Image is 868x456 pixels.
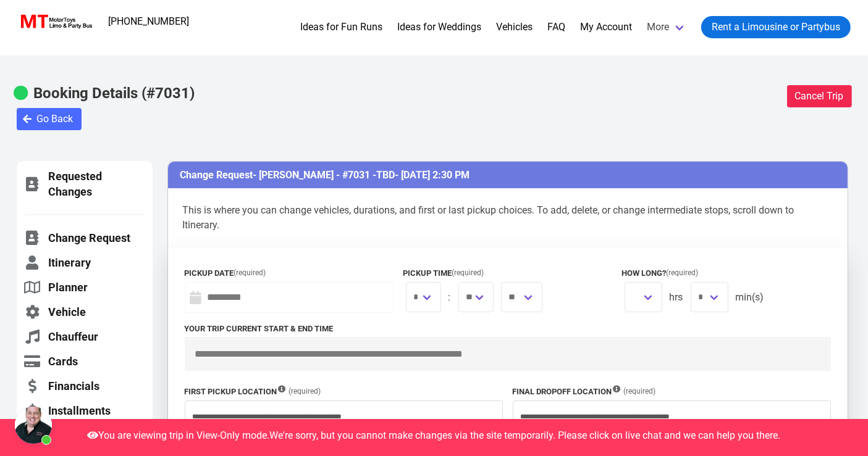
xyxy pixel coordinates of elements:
[24,403,145,418] a: Installments
[513,386,831,431] div: We are sorry, you can no longer make changes in Dropoff Location, as it is too close to the date ...
[397,20,481,35] a: Ideas for Weddings
[17,108,82,130] button: Go Back
[787,85,852,107] button: Cancel Trip
[15,407,52,444] div: Open chat
[639,11,694,43] a: More
[403,267,612,280] label: Pickup Time
[406,282,441,313] span: We are sorry, you can no longer make changes in Pickup Time, as it is too close to the date and t...
[513,386,831,398] label: Final Dropoff Location
[168,188,848,247] p: This is where you can change vehicles, durations, and first or last pickup choices. To add, delet...
[24,168,145,199] a: Requested Changes
[101,9,196,34] a: [PHONE_NUMBER]
[24,378,145,394] a: Financials
[622,267,831,280] label: How long?
[795,89,844,104] span: Cancel Trip
[270,429,781,441] span: We're sorry, but you cannot make changes via the site temporarily. Please click on live chat and ...
[234,267,266,278] span: (required)
[185,267,394,280] label: Pickup Date
[701,16,851,38] a: Rent a Limousine or Partybus
[24,304,145,320] a: Vehicle
[377,169,395,181] span: TBD
[185,386,503,431] div: We are sorry, you can no longer make changes in Pickup Location, as it is too close to the date a...
[691,282,728,313] span: We are sorry, you can no longer make changes in Duration, as it is too close to the date and time...
[449,282,451,313] span: :
[736,282,764,313] span: min(s)
[458,282,494,313] span: We are sorry, you can no longer make changes in Pickup Time, as it is too close to the date and t...
[712,20,840,35] span: Rent a Limousine or Partybus
[185,323,831,335] label: Your trip current start & end time
[667,267,699,278] span: (required)
[253,169,470,181] span: - [PERSON_NAME] - #7031 - - [DATE] 2:30 PM
[24,255,145,270] a: Itinerary
[625,282,662,313] span: We are sorry, you can no longer make changes in Duration, as it is too close to the date and time...
[24,280,145,295] a: Planner
[580,20,632,35] a: My Account
[289,386,321,397] span: (required)
[670,282,683,313] span: hrs
[624,386,656,397] span: (required)
[24,354,145,369] a: Cards
[37,112,74,126] span: Go Back
[17,13,93,30] img: MotorToys Logo
[452,267,484,278] span: (required)
[501,282,543,313] span: We are sorry, you can no longer make changes in Pickup Time, as it is too close to the date and t...
[185,386,503,398] label: First Pickup Location
[547,20,565,35] a: FAQ
[168,162,848,188] h3: Change Request
[24,230,145,246] a: Change Request
[24,329,145,344] a: Chauffeur
[300,20,382,35] a: Ideas for Fun Runs
[34,85,195,102] b: Booking Details (#7031)
[496,20,533,35] a: Vehicles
